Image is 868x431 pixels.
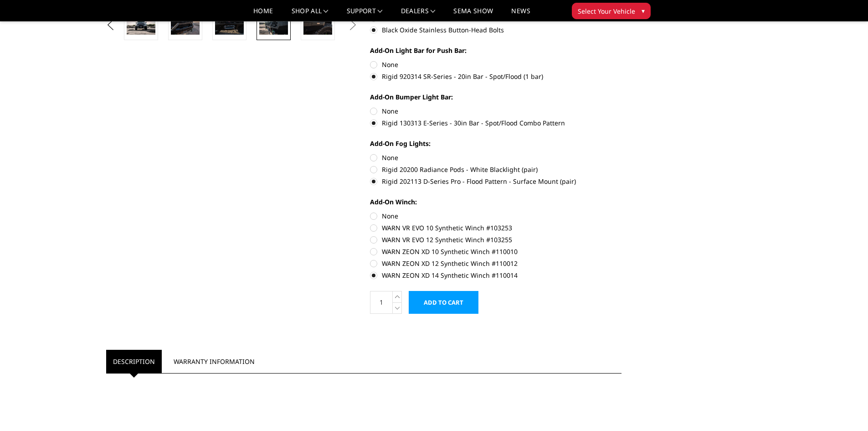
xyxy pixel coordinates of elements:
span: ▾ [642,6,645,16]
label: WARN VR EVO 12 Synthetic Winch #103255 [370,235,621,244]
label: Rigid 130313 E-Series - 30in Bar - Spot/Flood Combo Pattern [370,118,621,128]
label: Black Oxide Stainless Button-Head Bolts [370,25,621,35]
input: Add to Cart [409,291,478,314]
label: None [370,211,621,221]
a: shop all [292,8,329,21]
button: Previous [104,18,118,32]
label: Add-On Bumper Light Bar: [370,92,621,102]
a: Dealers [401,8,436,21]
img: 2021-2024 Ram 1500 TRX - Freedom Series - Baja Front Bumper (winch mount) [303,15,332,34]
label: Rigid 202113 D-Series Pro - Flood Pattern - Surface Mount (pair) [370,177,621,186]
a: News [511,8,530,21]
img: 2021-2024 Ram 1500 TRX - Freedom Series - Baja Front Bumper (winch mount) [259,15,288,34]
label: WARN ZEON XD 12 Synthetic Winch #110012 [370,259,621,268]
img: 2021-2024 Ram 1500 TRX - Freedom Series - Baja Front Bumper (winch mount) [215,15,244,34]
iframe: Chat Widget [822,387,868,431]
label: Add-On Winch: [370,197,621,207]
label: WARN ZEON XD 14 Synthetic Winch #110014 [370,270,621,280]
label: WARN VR EVO 10 Synthetic Winch #103253 [370,223,621,233]
label: None [370,106,621,116]
button: Select Your Vehicle [572,3,651,19]
label: Add-On Fog Lights: [370,139,621,148]
img: 2021-2024 Ram 1500 TRX - Freedom Series - Baja Front Bumper (winch mount) [171,15,200,34]
label: Rigid 920314 SR-Series - 20in Bar - Spot/Flood (1 bar) [370,72,621,81]
a: Home [253,8,273,21]
label: Rigid 20200 Radiance Pods - White Blacklight (pair) [370,165,621,174]
span: Select Your Vehicle [578,6,635,16]
a: SEMA Show [453,8,493,21]
a: Warranty Information [167,350,262,373]
label: None [370,153,621,162]
a: Support [347,8,383,21]
label: Add-On Light Bar for Push Bar: [370,46,621,55]
button: Next [346,18,360,32]
label: None [370,60,621,69]
a: Description [106,350,162,373]
label: WARN ZEON XD 10 Synthetic Winch #110010 [370,247,621,256]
